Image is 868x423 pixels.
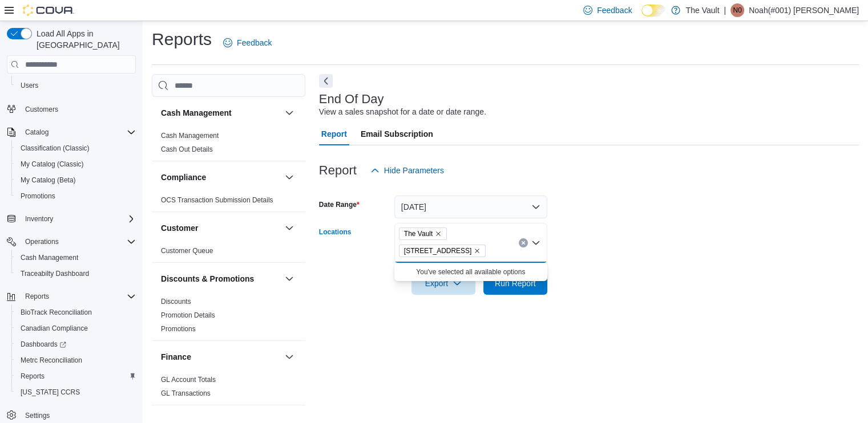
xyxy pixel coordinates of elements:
span: Cash Management [21,253,78,262]
a: Cash Out Details [161,145,213,153]
span: My Catalog (Classic) [16,157,136,171]
label: Locations [319,227,352,237]
span: Dashboards [21,340,66,349]
a: Classification (Classic) [16,141,94,155]
span: My Catalog (Beta) [21,176,76,185]
button: Inventory [21,212,58,226]
span: Discounts [161,297,191,306]
span: Metrc Reconciliation [16,353,136,367]
button: Cash Management [161,107,280,119]
span: Promotions [161,324,196,333]
button: Reports [2,288,140,304]
span: N0 [733,3,741,17]
h3: Discounts & Promotions [161,273,254,284]
a: Promotions [16,189,60,203]
button: Compliance [282,170,296,184]
span: Classification (Classic) [16,141,136,155]
div: Compliance [152,193,305,211]
span: Canadian Compliance [16,322,136,335]
a: GL Account Totals [161,376,216,384]
a: My Catalog (Classic) [16,157,88,171]
button: Next [319,74,333,88]
span: 320 W. River Street [399,245,486,257]
a: BioTrack Reconciliation [16,306,96,319]
h3: Customer [161,222,198,234]
a: Feedback [219,31,276,54]
button: Finance [282,350,296,364]
span: [US_STATE] CCRS [21,388,80,397]
span: My Catalog (Classic) [21,160,84,169]
button: Operations [21,235,63,249]
a: Canadian Compliance [16,322,92,335]
button: Traceabilty Dashboard [11,266,140,282]
h3: Report [319,164,357,177]
span: My Catalog (Beta) [16,173,136,187]
span: Users [21,81,38,90]
span: Feedback [237,37,272,48]
span: Run Report [495,278,536,289]
button: Cash Management [11,250,140,266]
span: Traceabilty Dashboard [16,267,136,280]
button: Canadian Compliance [11,320,140,336]
div: Cash Management [152,129,305,161]
span: Feedback [597,5,632,16]
a: [US_STATE] CCRS [16,385,84,399]
span: Settings [25,411,50,420]
button: [DATE] [394,196,547,218]
a: Dashboards [11,336,140,352]
span: Inventory [21,212,136,226]
img: Cova [23,5,74,16]
button: Inventory [2,211,140,227]
button: Catalog [2,124,140,140]
button: Cash Management [282,106,296,120]
span: Promotions [16,189,136,203]
a: Customer Queue [161,247,213,255]
span: Cash Out Details [161,145,213,154]
a: Promotion Details [161,311,215,319]
div: Noah(#001) Trodick [730,3,744,17]
span: Cash Management [16,251,136,265]
button: Reports [21,290,54,303]
button: Catalog [21,125,53,139]
span: OCS Transaction Submission Details [161,196,273,205]
span: Reports [25,292,49,301]
a: Reports [16,369,49,383]
h3: Cash Management [161,107,232,119]
button: BioTrack Reconciliation [11,304,140,320]
h3: Compliance [161,172,206,183]
p: The Vault [686,3,720,17]
a: Dashboards [16,337,71,351]
button: Metrc Reconciliation [11,352,140,368]
span: Catalog [25,128,49,137]
button: Clear input [519,238,528,247]
button: Run Report [483,272,547,295]
a: Customers [21,103,63,116]
a: Cash Management [161,132,219,140]
a: GL Transactions [161,389,211,397]
span: The Vault [404,228,433,239]
span: Dashboards [16,337,136,351]
div: Discounts & Promotions [152,295,305,340]
span: Hide Parameters [384,165,444,176]
a: Promotions [161,325,196,333]
span: Classification (Classic) [21,144,90,153]
a: Traceabilty Dashboard [16,267,94,280]
span: [STREET_ADDRESS] [404,245,472,257]
span: Operations [25,237,59,246]
button: Users [11,78,140,93]
button: Customers [2,100,140,117]
a: Users [16,79,43,92]
span: Reports [21,290,136,303]
button: Promotions [11,188,140,204]
span: Customers [21,101,136,116]
button: My Catalog (Classic) [11,156,140,172]
button: Hide Parameters [366,159,449,182]
button: Discounts & Promotions [161,273,280,284]
span: Traceabilty Dashboard [21,269,89,278]
span: The Vault [399,227,447,240]
a: My Catalog (Beta) [16,173,80,187]
span: BioTrack Reconciliation [16,306,136,319]
button: Reports [11,368,140,384]
h1: Reports [152,28,212,51]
